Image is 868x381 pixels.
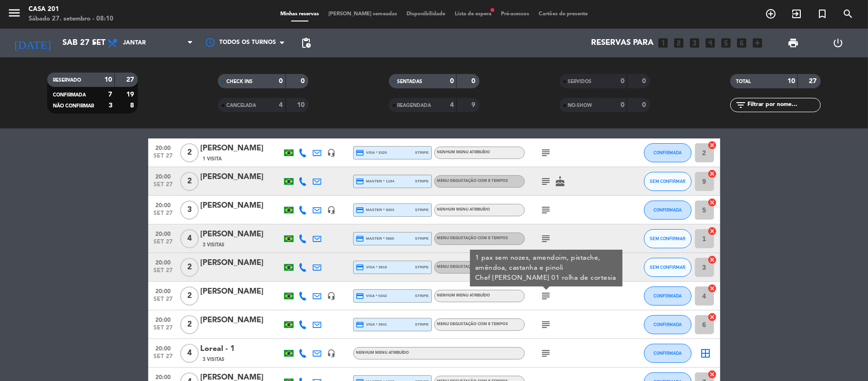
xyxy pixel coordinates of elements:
[415,149,429,156] span: stripe
[301,78,306,85] strong: 0
[180,315,199,334] span: 2
[817,8,828,20] i: turned_in_not
[475,253,617,283] div: 1 pax sem nozes, amendoim, pistache, amêndoa, castanha e pinoli Chef [PERSON_NAME] 01 rolha de co...
[437,236,509,240] span: Menu degustação com 8 tempos
[437,265,509,269] span: Menu degustação com 8 tempos
[791,8,802,20] i: exit_to_app
[201,142,282,155] div: [PERSON_NAME]
[180,258,199,277] span: 2
[356,206,395,214] span: master * 9203
[471,78,477,85] strong: 0
[654,293,682,298] span: CONFIRMADA
[152,256,175,267] span: 20:00
[276,11,324,17] span: Minhas reservas
[327,349,336,358] i: headset_mic
[736,37,748,49] i: looks_6
[356,234,395,243] span: master * 5660
[226,103,256,108] span: CANCELADA
[720,37,733,49] i: looks_5
[126,91,136,98] strong: 19
[398,103,431,108] span: REAGENDADA
[735,99,746,111] i: filter_list
[402,11,450,17] span: Disponibilidade
[356,148,387,157] span: visa * 3320
[89,37,100,49] i: arrow_drop_down
[541,233,552,244] i: subject
[644,344,692,363] button: CONFIRMADA
[29,5,113,14] div: Casa 201
[327,206,336,214] i: headset_mic
[152,181,175,192] span: set 27
[708,226,717,236] i: cancel
[152,153,175,164] span: set 27
[842,8,854,20] i: search
[203,155,222,163] span: 1 Visita
[644,143,692,162] button: CONFIRMADA
[708,312,717,322] i: cancel
[7,6,21,23] button: menu
[642,102,648,108] strong: 0
[835,6,861,22] span: PESQUISA
[650,179,685,184] span: SEM CONFIRMAR
[123,40,146,46] span: Jantar
[130,102,136,109] strong: 8
[152,267,175,278] span: set 27
[152,239,175,250] span: set 27
[7,6,21,20] i: menu
[201,200,282,212] div: [PERSON_NAME]
[650,265,685,270] span: SEM CONFIRMAR
[541,319,552,330] i: subject
[152,170,175,181] span: 20:00
[327,292,336,300] i: headset_mic
[201,228,282,241] div: [PERSON_NAME]
[152,285,175,296] span: 20:00
[541,348,552,359] i: subject
[644,229,692,248] button: SEM CONFIRMAR
[541,290,552,302] i: subject
[53,93,86,97] span: CONFIRMADA
[592,39,654,48] span: Reservas para
[180,286,199,306] span: 2
[437,208,490,212] span: Nenhum menu atribuído
[356,148,365,157] i: credit_card
[201,314,282,327] div: [PERSON_NAME]
[152,353,175,364] span: set 27
[356,263,365,272] i: credit_card
[809,78,818,85] strong: 27
[534,11,592,17] span: Cartões de presente
[708,198,717,207] i: cancel
[180,143,199,162] span: 2
[689,37,701,49] i: looks_3
[180,201,199,220] span: 3
[490,7,495,13] span: fiber_manual_record
[644,258,692,277] button: SEM CONFIRMAR
[650,236,685,241] span: SEM CONFIRMAR
[752,37,764,49] i: add_box
[657,37,670,49] i: looks_one
[324,11,402,17] span: [PERSON_NAME] semeadas
[708,140,717,150] i: cancel
[109,102,112,109] strong: 3
[621,78,624,85] strong: 0
[415,293,429,299] span: stripe
[708,370,717,379] i: cancel
[226,79,253,84] span: CHECK INS
[53,104,94,108] span: NÃO CONFIRMAR
[201,343,282,355] div: Loreal - 1
[415,264,429,270] span: stripe
[356,234,365,243] i: credit_card
[356,177,365,186] i: credit_card
[644,201,692,220] button: CONFIRMADA
[642,78,648,85] strong: 0
[765,8,776,20] i: add_circle_outline
[356,351,409,355] span: Nenhum menu atribuído
[644,172,692,191] button: SEM CONFIRMAR
[809,6,835,22] span: Reserva especial
[541,204,552,216] i: subject
[415,235,429,242] span: stripe
[568,103,592,108] span: NO-SHOW
[203,356,225,363] span: 3 Visitas
[450,102,454,108] strong: 4
[53,78,81,83] span: RESERVADO
[279,78,283,85] strong: 0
